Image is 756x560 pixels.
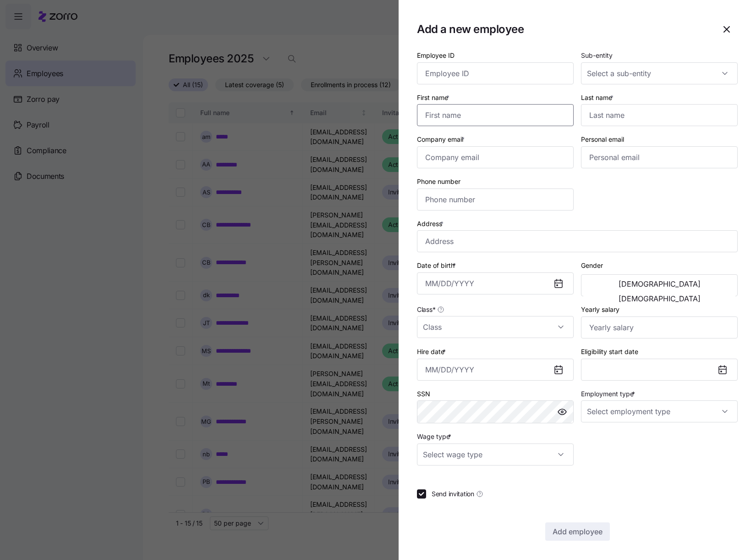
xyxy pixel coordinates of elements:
[581,400,738,422] input: Select employment type
[417,261,458,271] label: Date of birth
[417,347,448,357] label: Hire date
[417,50,455,61] label: Employee ID
[417,219,445,229] label: Address
[417,177,460,187] label: Phone number
[619,280,701,288] span: [DEMOGRAPHIC_DATA]
[417,189,574,211] input: Phone number
[553,526,603,537] span: Add employee
[417,305,435,314] span: Class *
[545,522,610,541] button: Add employee
[581,93,615,103] label: Last name
[417,432,453,442] label: Wage type
[581,305,619,315] label: Yearly salary
[417,62,574,84] input: Employee ID
[581,50,613,61] label: Sub-entity
[417,359,574,381] input: MM/DD/YYYY
[581,389,637,399] label: Employment type
[619,295,701,302] span: [DEMOGRAPHIC_DATA]
[581,104,738,126] input: Last name
[417,230,738,252] input: Address
[581,62,738,84] input: Select a sub-entity
[581,347,638,357] label: Eligibility start date
[417,444,574,466] input: Select wage type
[417,22,708,36] h1: Add a new employee
[581,134,624,144] label: Personal email
[417,389,430,399] label: SSN
[417,104,574,126] input: First name
[417,146,574,168] input: Company email
[417,272,574,294] input: MM/DD/YYYY
[417,134,466,144] label: Company email
[417,316,574,338] input: Class
[581,316,738,338] input: Yearly salary
[417,93,451,103] label: First name
[432,489,474,499] span: Send invitation
[581,146,738,168] input: Personal email
[581,261,603,271] label: Gender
